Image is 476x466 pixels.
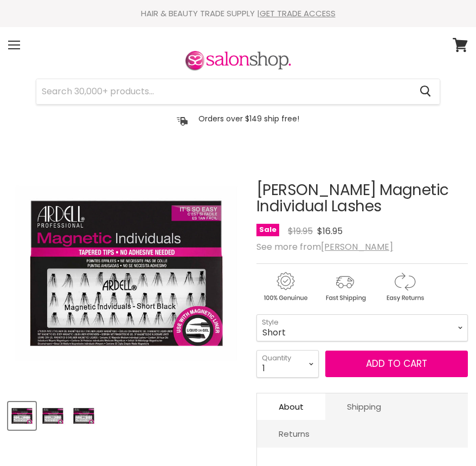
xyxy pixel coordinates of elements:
[8,402,36,430] button: Ardell Magnetic Individual Lashes
[257,393,325,420] a: About
[8,155,245,392] div: Ardell Magnetic Individual Lashes image. Click or Scroll to Zoom.
[39,402,67,430] button: Ardell Magnetic Individual Lashes
[256,270,314,303] img: genuine.gif
[70,402,98,430] button: Ardell Magnetic Individual Lashes
[316,270,374,303] img: shipping.gif
[256,224,279,236] span: Sale
[325,351,468,378] button: Add to cart
[71,403,97,429] img: Ardell Magnetic Individual Lashes
[288,225,313,237] span: $19.95
[36,79,411,104] input: Search
[366,357,427,370] span: Add to cart
[36,79,440,105] form: Product
[8,155,245,392] img: Ardell Magnetic Individual Lashes
[321,241,393,253] a: [PERSON_NAME]
[9,403,35,429] img: Ardell Magnetic Individual Lashes
[256,350,319,377] select: Quantity
[256,182,468,216] h1: [PERSON_NAME] Magnetic Individual Lashes
[198,114,299,124] p: Orders over $149 ship free!
[257,420,331,447] a: Returns
[376,270,433,303] img: returns.gif
[260,8,336,19] a: GET TRADE ACCESS
[317,225,343,237] span: $16.95
[40,403,66,429] img: Ardell Magnetic Individual Lashes
[256,241,393,253] span: See more from
[7,399,247,430] div: Product thumbnails
[325,393,403,420] a: Shipping
[411,79,440,104] button: Search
